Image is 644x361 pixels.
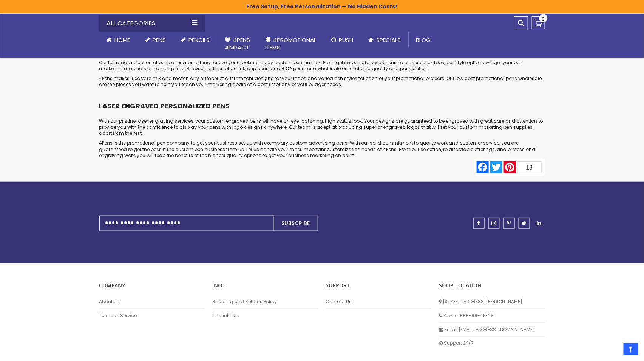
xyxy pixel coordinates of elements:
[326,282,432,289] p: Support
[218,32,258,56] a: 4Pens4impact
[439,323,545,337] li: Email: [EMAIL_ADDRESS][DOMAIN_NAME]
[542,15,545,23] span: 0
[99,118,545,137] p: With our pristine laser engraving services, your custom engraved pens will have an eye-catching, ...
[115,36,130,44] span: Home
[477,221,480,226] span: facebook
[490,161,503,173] a: Twitter
[439,337,545,350] li: Support 24/7
[532,16,545,29] a: 0
[274,216,318,231] button: Subscribe
[409,32,439,48] a: Blog
[537,221,542,226] span: linkedin
[99,299,205,305] a: About Us
[99,60,545,72] p: Our full range selection of pens offers something for everyone looking to buy custom pens in bulk...
[99,101,230,111] strong: LASER ENGRAVED PERSONALIZED PENS
[361,32,409,48] a: Specials
[258,32,324,56] a: 4PROMOTIONALITEMS
[526,164,533,171] span: 13
[534,218,545,229] a: linkedin
[174,32,218,48] a: Pencils
[439,282,545,289] p: SHOP LOCATION
[99,140,545,159] p: 4Pens is the promotional pen company to get your business set up with exemplary custom advertisin...
[377,36,401,44] span: Specials
[225,36,250,51] span: 4Pens 4impact
[213,313,318,319] a: Imprint Tips
[439,295,545,309] li: [STREET_ADDRESS][PERSON_NAME]
[503,218,515,229] a: pinterest
[138,32,174,48] a: Pens
[339,36,354,44] span: Rush
[522,221,527,226] span: twitter
[488,218,500,229] a: instagram
[507,221,511,226] span: pinterest
[519,218,530,229] a: twitter
[416,36,431,44] span: Blog
[324,32,361,48] a: Rush
[99,76,545,88] p: 4Pens makes it easy to mix and match any number of custom font designs for your logos and varied ...
[189,36,210,44] span: Pencils
[213,299,318,305] a: Shipping and Returns Policy
[99,15,205,32] div: All Categories
[99,313,205,319] a: Terms of Service
[99,32,138,48] a: Home
[439,309,545,323] li: Phone: 888-88-4PENS
[326,299,432,305] a: Contact Us
[282,219,310,227] span: Subscribe
[476,161,490,173] a: Facebook
[492,221,496,226] span: instagram
[266,36,317,51] span: 4PROMOTIONAL ITEMS
[99,282,205,289] p: COMPANY
[153,36,166,44] span: Pens
[503,161,542,173] a: Pinterest13
[213,282,318,289] p: INFO
[473,218,485,229] a: facebook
